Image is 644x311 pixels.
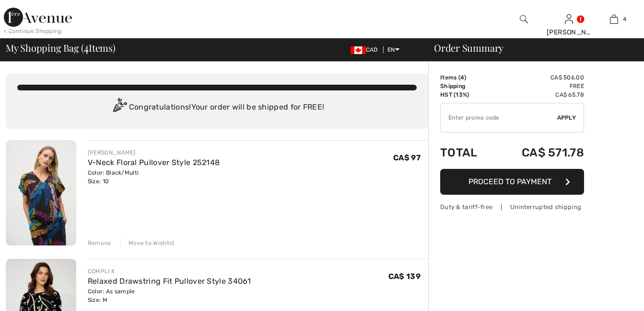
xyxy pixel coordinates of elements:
img: Congratulation2.svg [110,98,129,117]
img: 1ère Avenue [4,8,72,27]
span: CA$ 139 [388,272,421,281]
span: 4 [623,15,626,23]
input: Promo code [441,103,557,132]
button: Proceed to Payment [440,169,584,195]
td: Shipping [440,82,494,90]
div: COMPLI K [88,267,251,276]
td: CA$ 571.78 [494,136,584,169]
td: Items ( ) [440,73,494,82]
a: Sign In [565,14,573,23]
span: 4 [460,74,464,81]
a: V-Neck Floral Pullover Style 252148 [88,158,220,167]
a: 4 [592,13,636,25]
td: HST (13%) [440,90,494,99]
span: CA$ 97 [393,153,421,162]
span: Apply [557,113,576,122]
a: Relaxed Drawstring Fit Pullover Style 34061 [88,277,251,286]
div: [PERSON_NAME] [88,148,220,157]
div: Move to Wishlist [120,239,175,247]
span: 4 [84,41,89,53]
span: My Shopping Bag ( Items) [6,43,116,53]
div: Color: Black/Multi Size: 10 [88,168,220,186]
div: Remove [88,239,111,247]
div: Order Summary [422,43,638,53]
td: CA$ 65.78 [494,90,584,99]
span: CAD [351,46,382,53]
img: My Info [565,13,573,25]
span: Proceed to Payment [468,177,551,186]
div: Duty & tariff-free | Uninterrupted shipping [440,202,584,211]
img: search the website [520,13,528,25]
span: EN [387,46,399,53]
div: < Continue Shopping [4,27,62,35]
img: My Bag [610,13,618,25]
img: V-Neck Floral Pullover Style 252148 [6,140,76,245]
td: Free [494,82,584,90]
div: Congratulations! Your order will be shipped for FREE! [17,98,417,117]
img: Canadian Dollar [351,46,366,54]
td: CA$ 506.00 [494,73,584,82]
div: Color: As sample Size: M [88,287,251,304]
div: [PERSON_NAME] [547,27,591,37]
td: Total [440,136,494,169]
